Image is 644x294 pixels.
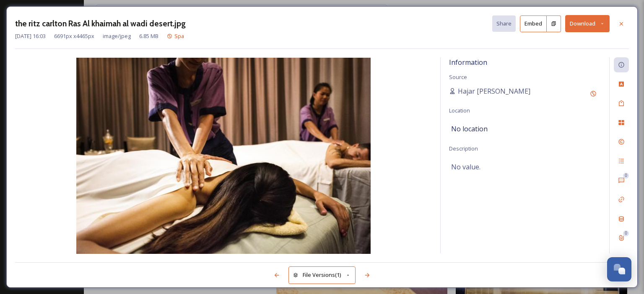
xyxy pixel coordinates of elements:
[520,15,547,32] button: Embed
[449,107,470,114] span: Location
[54,32,94,40] span: 6691 px x 4465 px
[623,230,629,236] div: 0
[449,145,478,152] span: Description
[103,32,131,40] span: image/jpeg
[139,32,158,40] span: 6.85 MB
[449,58,487,67] span: Information
[451,162,480,172] span: No value.
[565,15,610,32] button: Download
[458,86,530,96] span: Hajar [PERSON_NAME]
[288,266,356,284] button: File Versions(1)
[492,15,516,32] button: Share
[451,124,488,134] span: No location
[15,32,46,40] span: [DATE] 16:03
[607,257,631,281] button: Open Chat
[15,18,186,30] h3: the ritz carlton Ras Al khaimah al wadi desert.jpg
[623,173,629,179] div: 0
[174,32,184,40] span: Spa
[15,58,432,254] img: a14ac6dd-e532-482a-85e6-73f66e3ad8a3.jpg
[449,73,467,81] span: Source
